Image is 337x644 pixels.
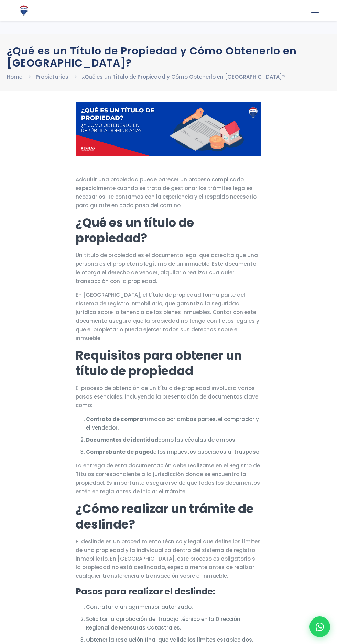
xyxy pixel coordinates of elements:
h1: ¿Qué es un Título de Propiedad y Cómo Obtenerlo en [GEOGRAPHIC_DATA]? [7,45,330,69]
p: El proceso de obtención de un título de propiedad involucra varios pasos esenciales, incluyendo l... [76,384,261,410]
p: En [GEOGRAPHIC_DATA], el título de propiedad forma parte del sistema de registro inmobiliario, qu... [76,291,261,342]
li: como las cédulas de ambos. [86,435,261,444]
li: firmado por ambas partes, el comprador y el vendedor. [86,415,261,432]
strong: ¿Cómo realizar un trámite de deslinde? [76,500,253,533]
li: Solicitar la aprobación del trabajo técnico en la Dirección Regional de Mensuras Catastrales. [86,615,261,632]
strong: Documentos de identidad [86,436,158,443]
li: Contratar a un agrimensor autorizado. [86,603,261,611]
strong: Comprobante de pago [86,448,150,455]
a: Home [7,73,22,80]
a: mobile menu [309,4,321,16]
strong: Pasos para realizar el deslinde: [76,585,215,597]
p: Un título de propiedad es el documento legal que acredita que una persona es el propietario legít... [76,251,261,285]
a: Propietarios [36,73,68,80]
li: ¿Qué es un Título de Propiedad y Cómo Obtenerlo en [GEOGRAPHIC_DATA]? [82,72,285,81]
p: Adquirir una propiedad puede parecer un proceso complicado, especialmente cuando se trata de gest... [76,175,261,210]
li: Obtener la resolución final que valide los límites establecidos. [86,635,261,644]
strong: Contrato de compra [86,415,143,423]
strong: Requisitos para obtener un título de propiedad [76,347,242,379]
p: El deslinde es un procedimiento técnico y legal que define los límites de una propiedad y la indi... [76,537,261,580]
p: La entrega de esta documentación debe realizarse en el Registro de Títulos correspondiente a la j... [76,461,261,496]
strong: ¿Qué es un título de propiedad? [76,214,194,246]
img: Logo de REMAX [18,4,30,17]
li: de los impuestos asociados al traspaso. [86,447,261,456]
